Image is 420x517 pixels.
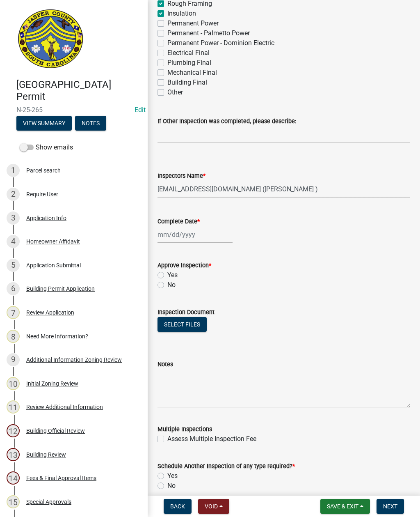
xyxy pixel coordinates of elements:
[26,452,66,457] div: Building Review
[26,499,71,505] div: Special Approvals
[26,428,85,434] div: Building Official Review
[167,48,210,58] label: Electrical Final
[26,381,78,386] div: Initial Zoning Review
[7,471,20,485] div: 14
[157,119,296,124] label: If Other Inspection was completed, please describe:
[167,18,219,28] label: Permanent Power
[7,188,20,201] div: 2
[7,235,20,248] div: 4
[7,377,20,390] div: 10
[383,503,397,510] span: Next
[26,262,81,268] div: Application Submittal
[7,495,20,508] div: 15
[7,164,20,177] div: 1
[327,503,358,510] span: Save & Exit
[7,424,20,437] div: 12
[20,142,73,152] label: Show emails
[7,306,20,319] div: 7
[167,9,196,18] label: Insulation
[167,28,250,38] label: Permanent - Palmetto Power
[7,211,20,225] div: 3
[167,471,178,481] label: Yes
[26,310,74,315] div: Review Application
[167,68,217,78] label: Mechanical Final
[157,310,215,315] label: Inspection Document
[7,353,20,366] div: 9
[16,116,72,131] button: View Summary
[7,330,20,343] div: 8
[167,270,178,280] label: Yes
[157,427,212,432] label: Multiple Inspections
[16,9,85,70] img: Jasper County, South Carolina
[26,404,103,410] div: Review Additional Information
[7,259,20,272] div: 5
[135,106,146,114] a: Edit
[16,79,141,103] h4: [GEOGRAPHIC_DATA] Permit
[157,464,295,469] label: Schedule Another Inspection of any type required?
[157,317,207,332] button: Select files
[26,333,88,339] div: Need More Information?
[26,475,96,481] div: Fees & Final Approval Items
[167,434,256,444] label: Assess Multiple Inspection Fee
[157,226,233,243] input: mm/dd/yyyy
[157,362,173,368] label: Notes
[167,58,211,68] label: Plumbing Final
[75,120,106,127] wm-modal-confirm: Notes
[135,106,146,114] wm-modal-confirm: Edit Application Number
[320,499,370,514] button: Save & Exit
[26,168,61,173] div: Parcel search
[26,286,95,292] div: Building Permit Application
[167,87,183,97] label: Other
[167,280,176,290] label: No
[26,215,66,221] div: Application Info
[16,106,131,114] span: N-25-265
[377,499,404,514] button: Next
[170,503,185,510] span: Back
[7,400,20,414] div: 11
[7,448,20,461] div: 13
[205,503,218,510] span: Void
[157,263,211,269] label: Approve Inspection
[26,357,122,363] div: Additional Information Zoning Review
[26,239,80,244] div: Homeowner Affidavit
[26,191,58,197] div: Require User
[16,120,72,127] wm-modal-confirm: Summary
[167,78,207,87] label: Building Final
[7,282,20,295] div: 6
[75,116,106,131] button: Notes
[164,499,192,514] button: Back
[157,173,205,179] label: Inspectors Name
[167,38,274,48] label: Permanent Power - Dominion Electric
[157,219,200,225] label: Complete Date
[198,499,229,514] button: Void
[167,481,176,491] label: No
